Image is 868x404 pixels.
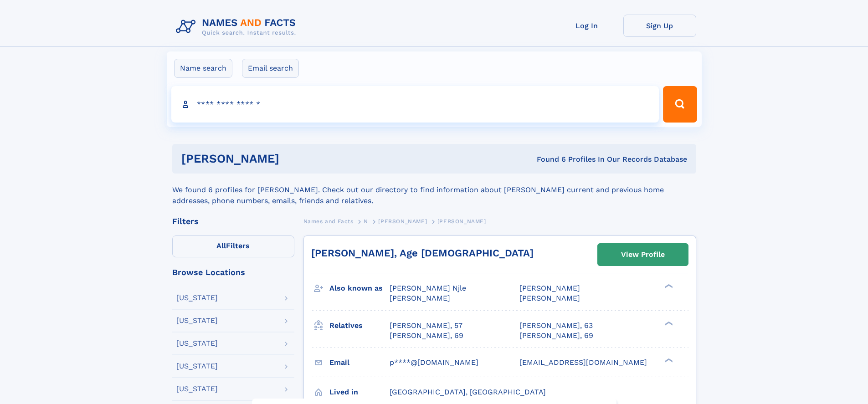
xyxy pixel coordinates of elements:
[390,388,546,396] span: [GEOGRAPHIC_DATA], [GEOGRAPHIC_DATA]
[172,217,294,225] div: Filters
[663,357,673,363] div: ❯
[663,283,673,289] div: ❯
[519,358,647,367] span: [EMAIL_ADDRESS][DOMAIN_NAME]
[663,320,673,326] div: ❯
[329,318,390,333] h3: Relatives
[176,340,218,347] div: [US_STATE]
[390,321,462,331] a: [PERSON_NAME], 57
[172,268,294,276] div: Browse Locations
[550,15,623,37] a: Log In
[242,59,299,78] label: Email search
[176,294,218,302] div: [US_STATE]
[519,294,580,302] span: [PERSON_NAME]
[172,235,294,257] label: Filters
[390,294,450,302] span: [PERSON_NAME]
[172,174,696,206] div: We found 6 profiles for [PERSON_NAME]. Check out our directory to find information about [PERSON_...
[364,215,368,227] a: N
[621,244,665,265] div: View Profile
[329,281,390,296] h3: Also known as
[329,384,390,400] h3: Lived in
[216,241,226,250] span: All
[181,153,408,164] h1: [PERSON_NAME]
[519,321,593,331] a: [PERSON_NAME], 63
[172,15,303,39] img: Logo Names and Facts
[390,284,466,292] span: [PERSON_NAME] Njle
[174,59,232,78] label: Name search
[663,86,697,123] button: Search Button
[623,15,696,37] a: Sign Up
[598,244,688,266] a: View Profile
[519,331,593,341] a: [PERSON_NAME], 69
[303,215,354,227] a: Names and Facts
[378,215,427,227] a: [PERSON_NAME]
[437,218,486,225] span: [PERSON_NAME]
[378,218,427,225] span: [PERSON_NAME]
[171,86,659,123] input: search input
[329,355,390,370] h3: Email
[311,247,534,259] a: [PERSON_NAME], Age [DEMOGRAPHIC_DATA]
[519,284,580,292] span: [PERSON_NAME]
[176,363,218,370] div: [US_STATE]
[408,154,687,164] div: Found 6 Profiles In Our Records Database
[390,331,463,341] a: [PERSON_NAME], 69
[176,317,218,324] div: [US_STATE]
[176,385,218,393] div: [US_STATE]
[364,218,368,225] span: N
